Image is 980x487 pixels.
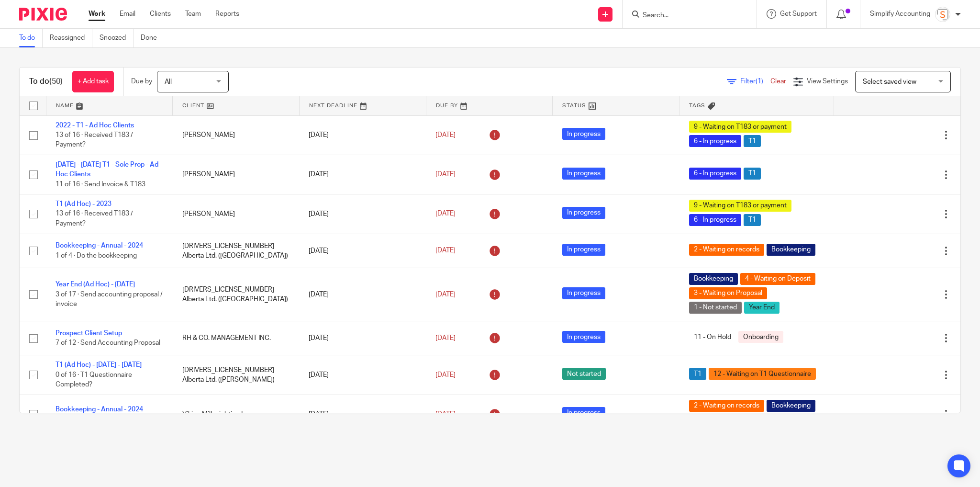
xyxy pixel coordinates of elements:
[562,244,605,256] span: In progress
[299,155,426,194] td: [DATE]
[435,211,456,217] span: [DATE]
[150,9,171,19] a: Clients
[56,406,143,413] a: Bookkeeping - Annual - 2024
[56,122,134,129] a: 2022 - T1 - Ad Hoc Clients
[19,29,43,47] a: To do
[935,7,950,22] img: Screenshot%202023-11-29%20141159.png
[435,335,456,341] span: [DATE]
[141,29,164,47] a: Done
[173,395,300,433] td: Viking Millwrighting Inc.
[56,242,143,249] a: Bookkeeping - Annual - 2024
[89,9,105,19] a: Work
[744,168,761,180] span: T1
[740,78,770,85] span: Filter
[562,128,605,140] span: In progress
[56,181,145,188] span: 11 of 16 · Send Invoice & T183
[56,161,158,178] a: [DATE] - [DATE] T1 - Sole Prop - Ad Hoc Clients
[435,291,456,298] span: [DATE]
[562,368,606,380] span: Not started
[770,78,786,85] a: Clear
[29,77,63,87] h1: To do
[56,252,137,259] span: 1 of 4 · Do the bookkeeping
[807,78,848,85] span: View Settings
[165,79,172,85] span: All
[780,11,817,17] span: Get Support
[215,9,239,19] a: Reports
[56,281,135,288] a: Year End (Ad Hoc) - [DATE]
[863,79,916,85] span: Select saved view
[435,132,456,138] span: [DATE]
[435,248,456,254] span: [DATE]
[56,330,122,337] a: Prospect Client Setup
[689,331,736,343] span: 11 - On Hold
[299,268,426,321] td: [DATE]
[50,29,92,47] a: Reassigned
[72,71,114,92] a: + Add task
[173,115,300,155] td: [PERSON_NAME]
[738,331,783,343] span: Onboarding
[689,200,791,212] span: 9 - Waiting on T183 or payment
[173,234,300,268] td: [DRIVERS_LICENSE_NUMBER] Alberta Ltd. ([GEOGRAPHIC_DATA])
[870,9,930,19] p: Simplify Accounting
[689,135,741,147] span: 6 - In progress
[744,214,761,226] span: T1
[689,287,767,299] span: 3 - Waiting on Proposal
[299,321,426,355] td: [DATE]
[562,287,605,299] span: In progress
[131,77,152,86] p: Due by
[173,321,300,355] td: RH & CO. MANAGEMENT INC.
[562,207,605,219] span: In progress
[689,302,742,314] span: 1 - Not started
[19,8,67,21] img: Pixie
[689,244,764,256] span: 2 - Waiting on records
[299,234,426,268] td: [DATE]
[299,355,426,395] td: [DATE]
[56,372,132,388] span: 0 of 16 · T1 Questionnaire Completed?
[689,273,738,285] span: Bookkeeping
[689,168,741,180] span: 6 - In progress
[173,355,300,395] td: [DRIVERS_LICENSE_NUMBER] Alberta Ltd. ([PERSON_NAME])
[299,395,426,433] td: [DATE]
[56,211,133,227] span: 13 of 16 · Received T183 / Payment?
[56,362,142,368] a: T1 (Ad Hoc) - [DATE] - [DATE]
[689,400,764,412] span: 2 - Waiting on records
[689,103,705,108] span: Tags
[562,331,605,343] span: In progress
[689,121,791,133] span: 9 - Waiting on T183 or payment
[173,194,300,234] td: [PERSON_NAME]
[740,273,815,285] span: 4 - Waiting on Deposit
[173,268,300,321] td: [DRIVERS_LICENSE_NUMBER] Alberta Ltd. ([GEOGRAPHIC_DATA])
[49,78,63,85] span: (50)
[56,340,160,346] span: 7 of 12 · Send Accounting Proposal
[642,11,728,20] input: Search
[185,9,201,19] a: Team
[562,168,605,180] span: In progress
[744,302,780,314] span: Year End
[56,291,163,308] span: 3 of 17 · Send accounting proposal / invoice
[767,244,815,256] span: Bookkeeping
[56,132,133,148] span: 13 of 16 · Received T183 / Payment?
[435,372,456,378] span: [DATE]
[756,78,763,85] span: (1)
[709,368,816,380] span: 12 - Waiting on T1 Questionnaire
[562,407,605,419] span: In progress
[299,115,426,155] td: [DATE]
[767,400,815,412] span: Bookkeeping
[56,201,111,207] a: T1 (Ad Hoc) - 2023
[173,155,300,194] td: [PERSON_NAME]
[689,214,741,226] span: 6 - In progress
[120,9,135,19] a: Email
[100,29,134,47] a: Snoozed
[689,368,706,380] span: T1
[435,171,456,178] span: [DATE]
[299,194,426,234] td: [DATE]
[744,135,761,147] span: T1
[435,411,456,418] span: [DATE]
